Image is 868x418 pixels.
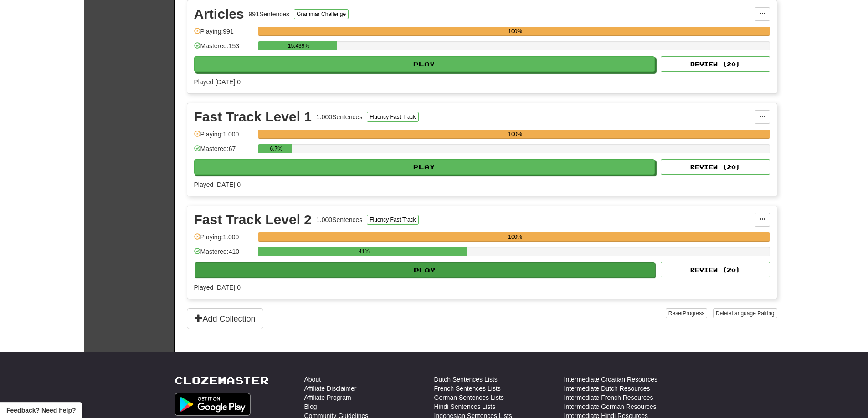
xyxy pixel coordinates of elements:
[434,375,498,384] a: Dutch Sentences Lists
[194,213,312,227] div: Fast Track Level 2
[261,247,468,256] div: 41%
[194,41,253,56] div: Mastered: 153
[194,27,253,42] div: Playing: 991
[294,9,349,19] button: Grammar Challenge
[175,393,251,416] img: Get it on Google Play
[194,7,244,21] div: Articles
[564,384,650,393] a: Intermediate Dutch Resources
[194,284,241,291] span: Played [DATE]: 0
[564,402,657,411] a: Intermediate German Resources
[261,130,770,139] div: 100%
[367,215,418,225] button: Fluency Fast Track
[175,375,269,386] a: Clozemaster
[661,262,770,277] button: Review (20)
[434,393,504,402] a: German Sentences Lists
[316,215,362,224] div: 1.000 Sentences
[434,402,496,411] a: Hindi Sentences Lists
[261,144,292,153] div: 6.7%
[194,144,253,159] div: Mastered: 67
[194,181,241,188] span: Played [DATE]: 0
[249,10,290,19] div: 991 Sentences
[713,308,777,318] button: DeleteLanguage Pairing
[304,402,317,411] a: Blog
[194,159,655,175] button: Play
[261,27,770,36] div: 100%
[261,232,770,242] div: 100%
[661,159,770,175] button: Review (20)
[194,232,253,247] div: Playing: 1.000
[434,384,501,393] a: French Sentences Lists
[304,375,321,384] a: About
[683,310,704,317] span: Progress
[194,130,253,145] div: Playing: 1.000
[316,112,362,121] div: 1.000 Sentences
[187,308,263,329] button: Add Collection
[661,56,770,72] button: Review (20)
[666,308,707,318] button: ResetProgress
[304,393,351,402] a: Affiliate Program
[367,112,418,122] button: Fluency Fast Track
[261,41,337,50] div: 15.439%
[564,375,657,384] a: Intermediate Croatian Resources
[194,110,312,124] div: Fast Track Level 1
[564,393,653,402] a: Intermediate French Resources
[6,406,76,415] span: Open feedback widget
[731,310,774,317] span: Language Pairing
[195,262,656,278] button: Play
[194,56,655,72] button: Play
[194,247,253,262] div: Mastered: 410
[304,384,357,393] a: Affiliate Disclaimer
[194,78,241,86] span: Played [DATE]: 0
